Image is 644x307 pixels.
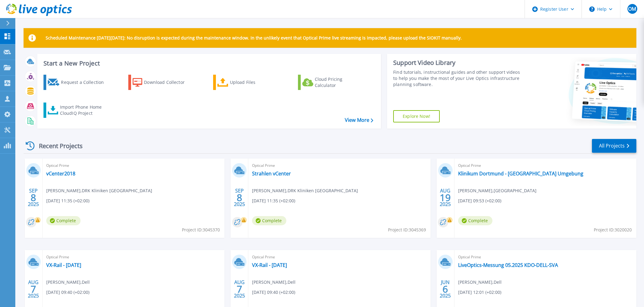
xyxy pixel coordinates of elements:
span: 8 [237,195,242,200]
a: Klinikum Dortmund - [GEOGRAPHIC_DATA] Umgebung [458,170,583,177]
div: JUN 2025 [439,278,451,300]
a: Request a Collection [43,75,112,90]
a: LiveOptics-Messung 05.2025 KDO-DELL-SVA [458,262,558,268]
span: Complete [458,216,492,225]
div: Download Collector [144,76,193,88]
a: vCenter2018 [46,170,75,177]
h3: Start a New Project [43,60,373,67]
span: [PERSON_NAME] , Dell [252,279,296,286]
span: Project ID: 3045370 [182,227,220,233]
a: Upload Files [213,75,281,90]
a: View More [345,117,373,123]
span: Complete [46,216,81,225]
span: Optical Prime [252,254,427,260]
span: Complete [252,216,286,225]
a: Cloud Pricing Calculator [298,75,366,90]
span: [DATE] 11:35 (+02:00) [252,197,295,204]
span: [PERSON_NAME] , DRK Kliniken [GEOGRAPHIC_DATA] [46,187,152,194]
div: Upload Files [230,76,279,88]
div: AUG 2025 [28,278,39,300]
div: AUG 2025 [234,278,245,300]
span: 7 [237,286,242,292]
span: 7 [31,286,36,292]
span: [PERSON_NAME] , Dell [46,279,90,286]
span: [DATE] 09:53 (+02:00) [458,197,501,204]
span: [DATE] 09:40 (+02:00) [46,289,89,296]
div: Support Video Library [393,59,521,67]
span: Optical Prime [46,162,221,169]
div: Request a Collection [61,76,110,88]
span: 8 [31,195,36,200]
div: Recent Projects [24,138,91,153]
span: [PERSON_NAME] , [GEOGRAPHIC_DATA] [458,187,537,194]
span: 19 [440,195,451,200]
p: Scheduled Maintenance [DATE][DATE]: No disruption is expected during the maintenance window. In t... [46,36,462,40]
span: [DATE] 11:35 (+02:00) [46,197,89,204]
span: Project ID: 3045369 [388,227,426,233]
span: Optical Prime [458,254,633,260]
span: Optical Prime [252,162,427,169]
a: Explore Now! [393,110,440,122]
div: AUG 2025 [439,186,451,209]
span: [DATE] 12:01 (+02:00) [458,289,501,296]
span: [PERSON_NAME] , DRK Kliniken [GEOGRAPHIC_DATA] [252,187,358,194]
span: Optical Prime [458,162,633,169]
a: VX-Rail - [DATE] [252,262,287,268]
span: [DATE] 09:40 (+02:00) [252,289,295,296]
span: Optical Prime [46,254,221,260]
span: [PERSON_NAME] , Dell [458,279,502,286]
span: Project ID: 3020020 [594,227,632,233]
a: All Projects [592,139,636,153]
a: Strahlen vCenter [252,170,291,177]
div: Find tutorials, instructional guides and other support videos to help you make the most of your L... [393,69,521,88]
div: SEP 2025 [28,186,39,209]
span: OM [628,6,636,11]
a: VX-Rail - [DATE] [46,262,81,268]
div: Cloud Pricing Calculator [315,76,364,88]
div: SEP 2025 [234,186,245,209]
div: Import Phone Home CloudIQ Project [60,104,108,116]
a: Download Collector [128,75,197,90]
span: 6 [443,286,448,292]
